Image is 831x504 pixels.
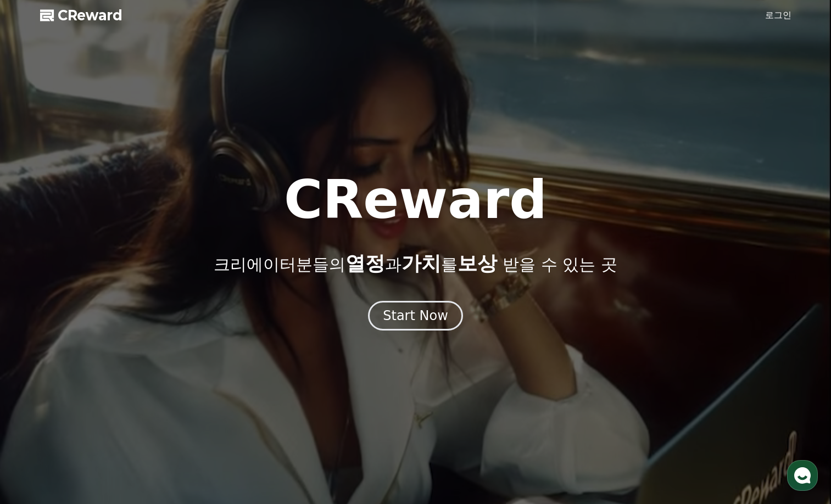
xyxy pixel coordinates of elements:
[383,307,448,324] div: Start Now
[458,252,497,275] span: 보상
[3,348,72,376] a: 홈
[101,365,114,374] span: 대화
[765,9,791,22] a: 로그인
[368,301,463,331] button: Start Now
[40,7,122,24] a: CReward
[142,348,211,376] a: 설정
[345,252,385,275] span: 열정
[58,7,122,24] span: CReward
[284,173,547,226] h1: CReward
[368,312,463,322] a: Start Now
[35,365,41,373] span: 홈
[214,253,617,275] p: 크리에이터분들의 과 를 받을 수 있는 곳
[401,252,441,275] span: 가치
[170,365,183,373] span: 설정
[72,348,142,376] a: 대화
